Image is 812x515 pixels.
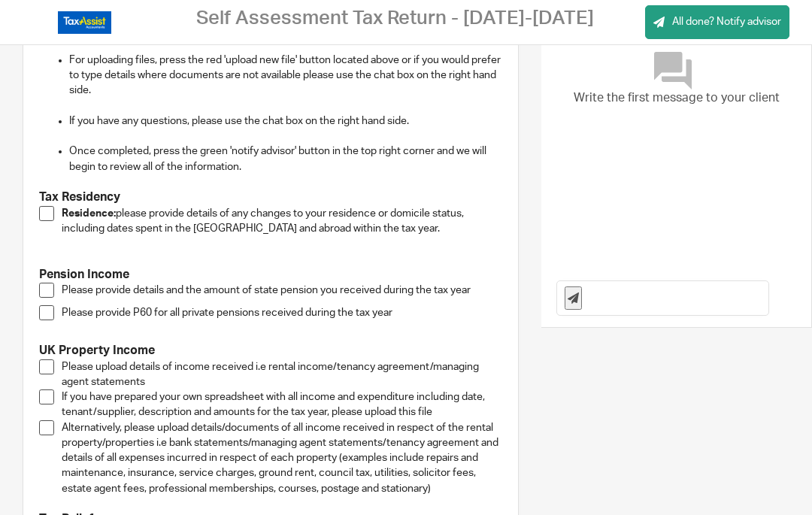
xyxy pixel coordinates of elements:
[62,420,502,496] p: Alternatively, please upload details/documents of all income received in respect of the rental pr...
[62,208,116,219] strong: Residence:
[58,11,111,34] img: Logo_TaxAssistAccountants_FullColour_RGB.png
[672,14,781,29] span: All done? Notify advisor
[645,5,789,39] a: All done? Notify advisor
[574,89,780,107] span: Write the first message to your client
[39,191,120,203] strong: Tax Residency
[62,206,502,237] p: please provide details of any changes to your residence or domicile status, including dates spent...
[62,389,502,420] p: If you have prepared your own spreadsheet with all income and expenditure including date, tenant/...
[62,359,502,390] p: Please upload details of income received i.e rental income/tenancy agreement/managing agent state...
[62,305,502,320] p: Please provide P60 for all private pensions received during the tax year
[39,344,155,356] strong: UK Property Income
[196,7,594,30] h2: Self Assessment Tax Return - [DATE]-[DATE]
[69,114,502,129] p: If you have any questions, please use the chat box on the right hand side.
[39,268,129,280] strong: Pension Income
[69,144,502,174] p: Once completed, press the green 'notify advisor' button in the top right corner and we will begin...
[62,283,502,298] p: Please provide details and the amount of state pension you received during the tax year
[69,53,502,98] p: For uploading files, press the red 'upload new file' button located above or if you would prefer ...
